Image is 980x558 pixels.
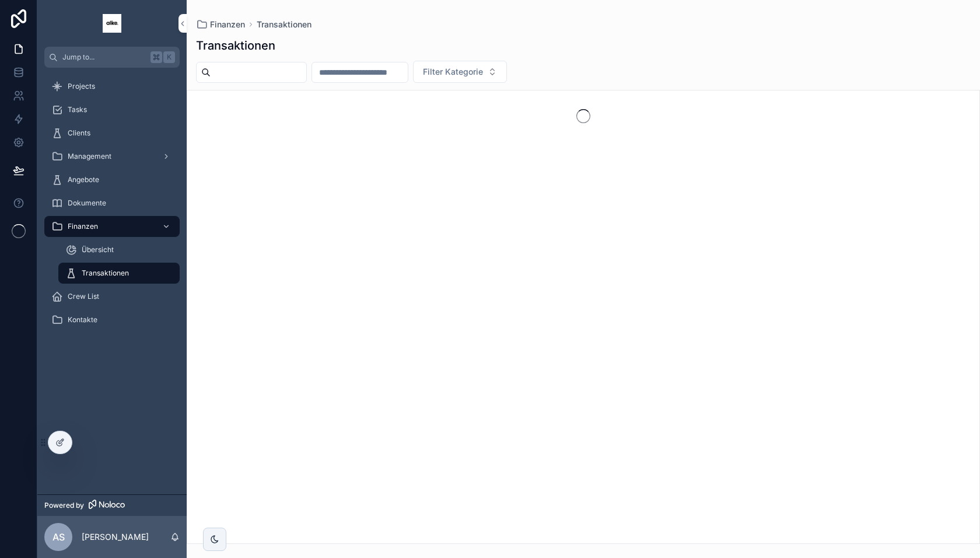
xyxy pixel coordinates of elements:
span: Filter Kategorie [423,66,483,78]
a: Finanzen [196,19,245,30]
span: Jump to... [62,53,146,62]
div: scrollable content [37,68,187,346]
h1: Transaktionen [196,37,275,54]
a: Projects [44,76,180,97]
button: Jump to...K [44,47,180,68]
span: Powered by [44,501,84,510]
button: Select Button [413,61,507,83]
a: Transaktionen [257,19,311,30]
span: AS [52,530,65,544]
p: [PERSON_NAME] [82,531,149,543]
img: App logo [103,14,121,33]
span: Projects [68,82,95,91]
span: Finanzen [210,19,245,30]
a: Powered by [37,494,187,516]
span: K [164,53,174,62]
